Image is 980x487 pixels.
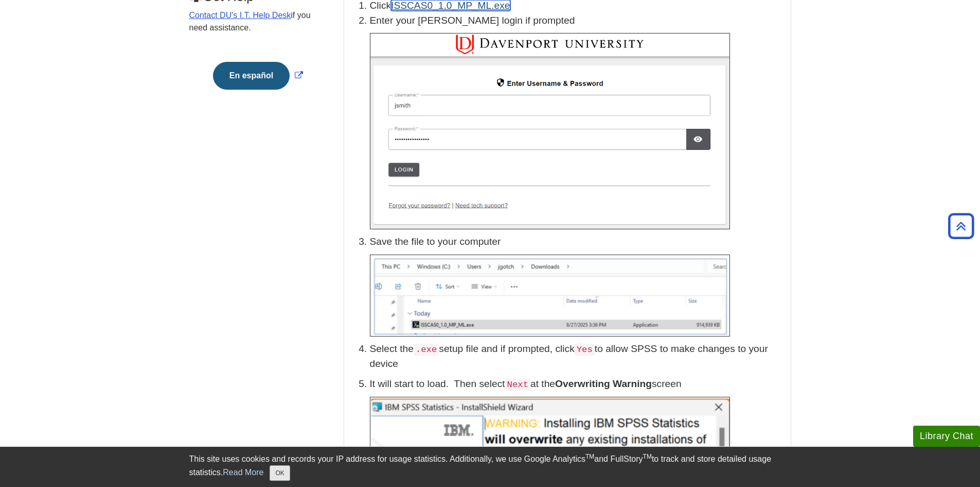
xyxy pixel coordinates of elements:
[370,377,786,392] p: It will start to load. Then select at the screen
[370,13,786,28] p: Enter your [PERSON_NAME] login if prompted
[189,453,791,481] div: This site uses cookies and records your IP address for usage statistics. Additionally, we use Goo...
[505,379,530,391] code: Next
[370,255,730,337] img: 'ISSCASO1.0_MP_ML.exe' is being saved to a folder in the download folder.
[223,468,263,477] a: Read More
[270,465,290,481] button: Close
[210,71,306,80] a: Link opens in new window
[370,234,786,249] p: Save the file to your computer
[189,11,291,20] a: Contact DU's I.T. Help Desk
[189,9,327,34] p: if you need assistance.
[414,344,439,356] code: .exe
[575,344,595,356] code: Yes
[585,453,594,460] sup: TM
[945,219,977,233] a: Back to Top
[555,378,652,389] b: Overwriting Warning
[913,426,980,447] button: Library Chat
[370,342,786,372] p: Select the setup file and if prompted, click to allow SPSS to make changes to your device
[213,62,290,90] button: En español
[643,453,652,460] sup: TM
